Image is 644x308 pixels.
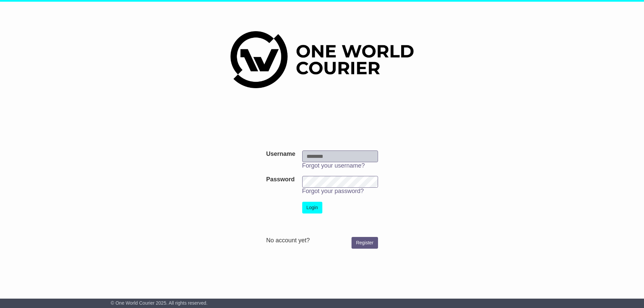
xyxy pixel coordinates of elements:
[111,300,208,306] span: © One World Courier 2025. All rights reserved.
[352,237,378,249] a: Register
[302,188,364,194] a: Forgot your password?
[266,150,295,158] label: Username
[302,162,365,169] a: Forgot your username?
[266,237,378,244] div: No account yet?
[302,202,322,213] button: Login
[266,176,294,183] label: Password
[230,31,414,88] img: One World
